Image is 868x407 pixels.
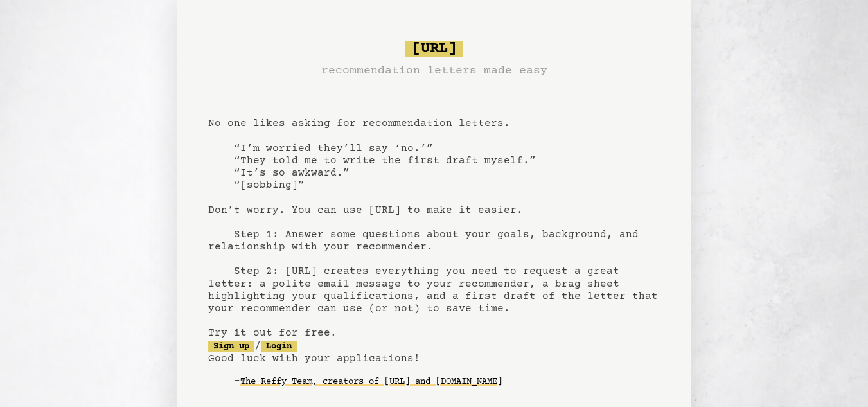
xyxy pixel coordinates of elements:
[208,341,254,352] a: Sign up
[321,62,547,80] h3: recommendation letters made easy
[405,41,463,57] span: [URL]
[261,341,297,352] a: Login
[240,372,502,392] a: The Reffy Team, creators of [URL] and [DOMAIN_NAME]
[234,375,660,388] div: -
